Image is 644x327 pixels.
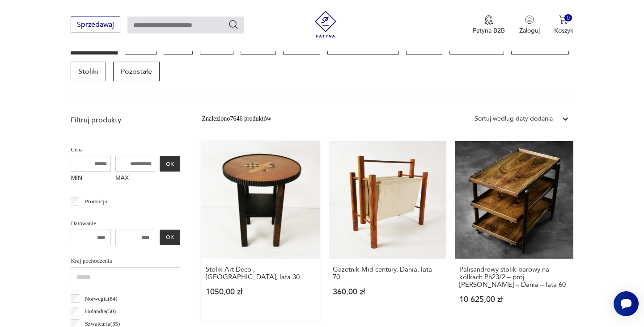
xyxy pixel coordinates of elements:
[202,141,319,321] a: Stolik Art Deco , Niemcy, lata 30Stolik Art Deco , [GEOGRAPHIC_DATA], lata 301050,00 zł
[228,19,239,30] button: Szukaj
[85,197,107,206] p: Promocja
[312,11,339,38] img: Patyna - sklep z meblami i dekoracjami vintage
[559,15,568,24] img: Ikona koszyka
[71,62,106,81] a: Stoliki
[525,15,534,24] img: Ikonka użytkownika
[113,62,160,81] a: Pozostałe
[473,15,505,35] button: Patyna B2B
[329,141,446,321] a: Gazetnik Mid century, Dania, lata 70.Gazetnik Mid century, Dania, lata 70.360,00 zł
[519,15,540,35] button: Zaloguj
[333,288,442,296] p: 360,00 zł
[71,256,180,266] p: Kraj pochodzenia
[71,145,180,155] p: Cena
[473,26,505,35] p: Patyna B2B
[71,218,180,228] p: Datowanie
[475,114,553,124] div: Sortuj według daty dodania
[202,114,271,124] div: Znaleziono 7646 produktów
[206,288,315,296] p: 1050,00 zł
[85,306,116,316] p: Holandia ( 50 )
[554,15,573,35] button: 0Koszyk
[484,15,493,25] img: Ikona medalu
[71,17,120,33] button: Sprzedawaj
[206,266,315,281] h3: Stolik Art Deco , [GEOGRAPHIC_DATA], lata 30
[564,14,572,22] div: 0
[554,26,573,35] p: Koszyk
[459,266,569,289] h3: Palisandrowy stolik barowy na kółkach Ph23/2 – proj. [PERSON_NAME] – Dania – lata 60
[473,15,505,35] a: Ikona medaluPatyna B2B
[160,230,180,245] button: OK
[519,26,540,35] p: Zaloguj
[459,296,569,303] p: 10 625,00 zł
[71,22,120,29] a: Sprzedawaj
[333,266,442,281] h3: Gazetnik Mid century, Dania, lata 70.
[455,141,573,321] a: Palisandrowy stolik barowy na kółkach Ph23/2 – proj. Poul Hundevad – Dania – lata 60Palisandrowy ...
[115,172,156,186] label: MAX
[160,156,180,172] button: OK
[71,172,111,186] label: MIN
[614,291,639,316] iframe: Smartsupp widget button
[71,115,180,125] p: Filtruj produkty
[85,294,118,304] p: Norwegia ( 84 )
